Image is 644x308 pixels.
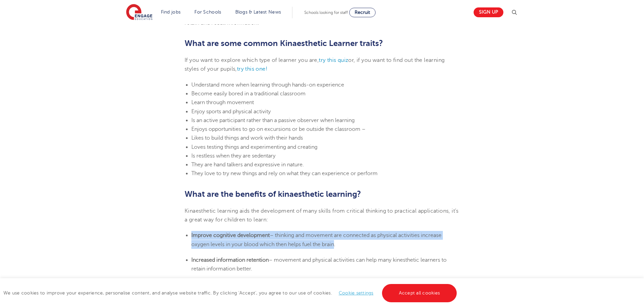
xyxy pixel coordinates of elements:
[319,57,348,63] a: try this quiz
[191,232,270,238] b: Improve cognitive development
[191,170,378,176] span: They love to try new things and rely on what they can experience or perform
[191,144,317,150] span: Loves testing things and experimenting and creating
[191,117,355,123] span: Is an active participant rather than a passive observer when learning
[191,257,447,272] span: – movement and physical activities can help many kinesthetic learners to retain information better.
[194,9,221,15] a: For Schools
[191,135,303,141] span: Likes to build things and work with their hands
[3,290,458,295] span: We use cookies to improve your experience, personalise content, and analyse website traffic. By c...
[126,4,152,21] img: Engage Education
[191,153,276,159] span: Is restless when they are sedentary
[191,257,269,263] b: Increased information retention
[191,109,271,115] span: Enjoy sports and physical activity
[185,56,459,74] p: If you want to explore which type of learner you are, or, if you want to find out the learning st...
[191,99,254,105] span: Learn through movement
[191,126,365,132] span: Enjoys opportunities to go on excursions or be outside the classroom –
[161,9,181,15] a: Find jobs
[235,9,281,15] a: Blogs & Latest News
[339,290,374,295] a: Cookie settings
[191,162,304,168] span: They are hand talkers and expressive in nature.
[382,284,457,302] a: Accept all cookies
[349,8,376,17] a: Recruit
[191,91,306,97] span: Become easily bored in a traditional classroom
[191,232,442,247] span: – thinking and movement are connected as physical activities increase oxygen levels in your blood...
[355,10,370,15] span: Recruit
[185,39,383,48] span: What are some common Kinaesthetic Learner traits?
[304,10,348,15] span: Schools looking for staff
[237,66,267,72] a: try this one!
[185,189,361,199] b: What are the benefits of kinaesthetic learning?
[191,82,344,88] span: Understand more when learning through hands-on experience
[185,208,459,223] span: Kinaesthetic learning aids the development of many skills from critical thinking to practical app...
[474,7,503,17] a: Sign up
